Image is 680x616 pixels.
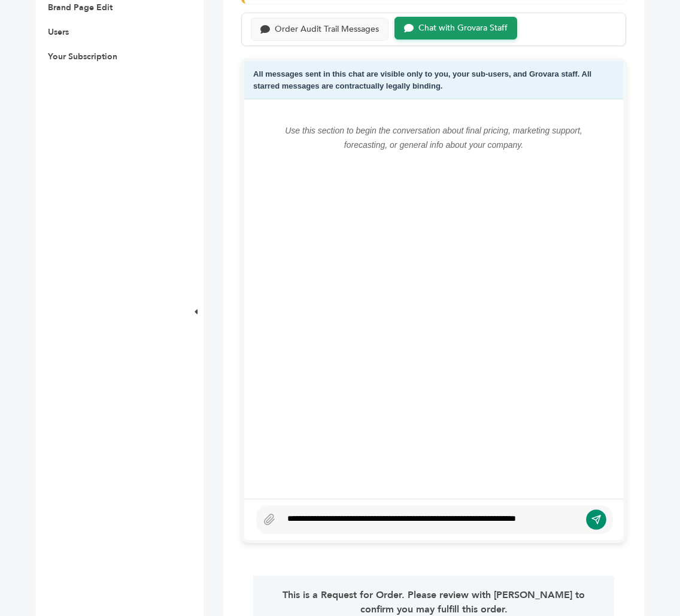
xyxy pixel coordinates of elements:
a: Users [48,26,69,38]
p: Use this section to begin the conversation about final pricing, marketing support, forecasting, o... [268,123,599,152]
a: Brand Page Edit [48,2,113,13]
div: Chat with Grovara Staff [418,23,508,34]
div: Order Audit Trail Messages [275,25,379,35]
div: All messages sent in this chat are visible only to you, your sub-users, and Grovara staff. All st... [244,61,623,99]
a: Your Subscription [48,51,117,62]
